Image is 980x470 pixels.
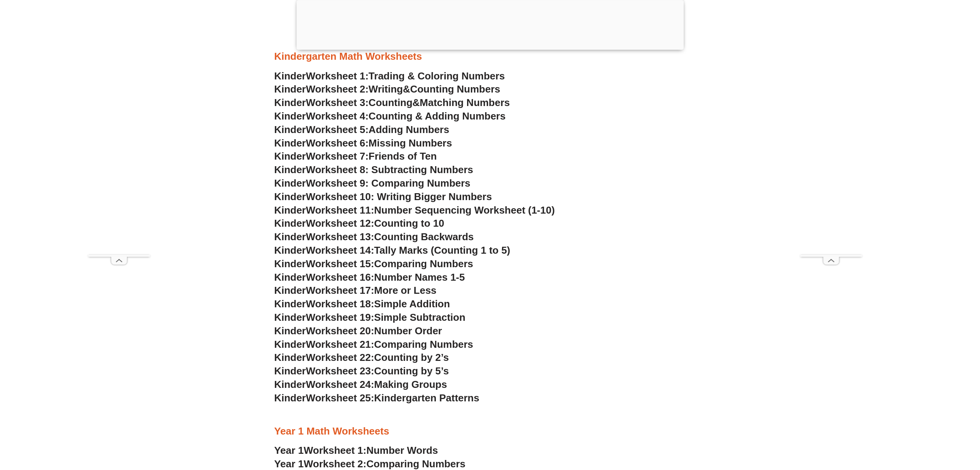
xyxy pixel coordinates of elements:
[274,298,306,310] span: Kinder
[274,177,306,189] span: Kinder
[306,191,492,202] span: Worksheet 10: Writing Bigger Numbers
[306,164,473,175] span: Worksheet 8: Subtracting Numbers
[306,365,374,377] span: Worksheet 23:
[374,392,479,404] span: Kindergarten Patterns
[369,70,505,82] span: Trading & Coloring Numbers
[306,217,374,229] span: Worksheet 12:
[304,458,366,470] span: Worksheet 2:
[274,110,506,122] a: KinderWorksheet 4:Counting & Adding Numbers
[374,217,444,229] span: Counting to 10
[374,379,447,390] span: Making Groups
[374,365,449,377] span: Counting by 5’s
[274,231,306,243] span: Kinder
[274,365,306,377] span: Kinder
[374,204,555,216] span: Number Sequencing Worksheet (1-10)
[410,83,500,95] span: Counting Numbers
[274,258,306,270] span: Kinder
[274,83,501,95] a: KinderWorksheet 2:Writing&Counting Numbers
[274,164,473,175] a: KinderWorksheet 8: Subtracting Numbers
[274,150,306,162] span: Kinder
[306,285,374,296] span: Worksheet 17:
[274,352,306,363] span: Kinder
[304,445,366,456] span: Worksheet 1:
[274,217,306,229] span: Kinder
[306,392,374,404] span: Worksheet 25:
[369,97,413,108] span: Counting
[369,150,437,162] span: Friends of Ten
[274,204,306,216] span: Kinder
[306,312,374,323] span: Worksheet 19:
[374,352,449,363] span: Counting by 2’s
[306,204,374,216] span: Worksheet 11:
[274,445,438,456] a: Year 1Worksheet 1:Number Words
[306,97,369,108] span: Worksheet 3:
[374,298,450,310] span: Simple Addition
[366,445,438,456] span: Number Words
[274,271,306,283] span: Kinder
[374,312,466,323] span: Simple Subtraction
[274,392,306,404] span: Kinder
[374,339,473,350] span: Comparing Numbers
[420,97,510,108] span: Matching Numbers
[274,137,306,149] span: Kinder
[274,339,306,350] span: Kinder
[274,379,306,390] span: Kinder
[306,379,374,390] span: Worksheet 24:
[274,191,492,202] a: KinderWorksheet 10: Writing Bigger Numbers
[306,137,369,149] span: Worksheet 6:
[366,458,466,470] span: Comparing Numbers
[274,70,306,82] span: Kinder
[374,258,473,270] span: Comparing Numbers
[374,244,510,256] span: Tally Marks (Counting 1 to 5)
[274,83,306,95] span: Kinder
[306,177,471,189] span: Worksheet 9: Comparing Numbers
[306,339,374,350] span: Worksheet 21:
[369,137,452,149] span: Missing Numbers
[374,271,465,283] span: Number Names 1-5
[306,271,374,283] span: Worksheet 16:
[369,124,449,135] span: Adding Numbers
[306,352,374,363] span: Worksheet 22:
[369,110,506,122] span: Counting & Adding Numbers
[274,191,306,202] span: Kinder
[274,425,706,438] h3: Year 1 Math Worksheets
[306,231,374,243] span: Worksheet 13:
[847,383,980,470] iframe: Chat Widget
[306,70,369,82] span: Worksheet 1:
[274,110,306,122] span: Kinder
[374,285,437,296] span: More or Less
[306,83,369,95] span: Worksheet 2:
[274,50,706,63] h3: Kindergarten Math Worksheets
[274,458,466,470] a: Year 1Worksheet 2:Comparing Numbers
[800,24,862,255] iframe: Advertisement
[274,97,306,108] span: Kinder
[274,97,510,108] a: KinderWorksheet 3:Counting&Matching Numbers
[274,70,505,82] a: KinderWorksheet 1:Trading & Coloring Numbers
[306,150,369,162] span: Worksheet 7:
[274,124,306,135] span: Kinder
[274,244,306,256] span: Kinder
[274,124,449,135] a: KinderWorksheet 5:Adding Numbers
[374,325,442,337] span: Number Order
[306,258,374,270] span: Worksheet 15:
[374,231,474,243] span: Counting Backwards
[306,244,374,256] span: Worksheet 14:
[274,325,306,337] span: Kinder
[274,312,306,323] span: Kinder
[306,110,369,122] span: Worksheet 4:
[274,137,452,149] a: KinderWorksheet 6:Missing Numbers
[274,164,306,175] span: Kinder
[306,325,374,337] span: Worksheet 20:
[274,150,437,162] a: KinderWorksheet 7:Friends of Ten
[306,298,374,310] span: Worksheet 18:
[369,83,403,95] span: Writing
[88,24,150,255] iframe: Advertisement
[306,124,369,135] span: Worksheet 5:
[274,177,471,189] a: KinderWorksheet 9: Comparing Numbers
[274,285,306,296] span: Kinder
